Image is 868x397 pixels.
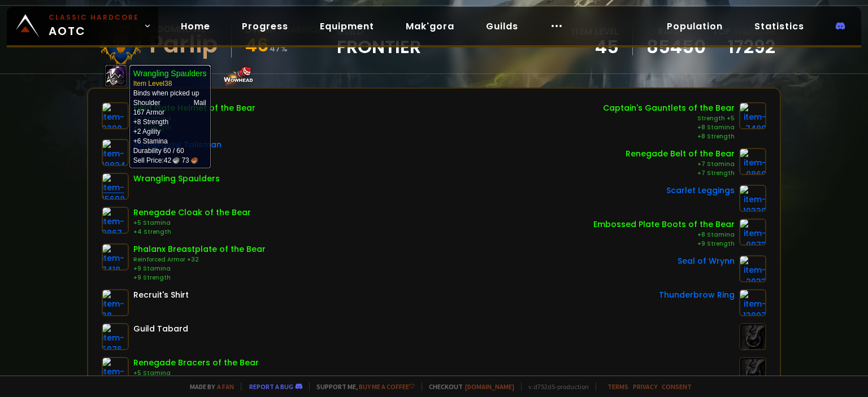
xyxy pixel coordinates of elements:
div: +8 Stamina [593,230,735,239]
a: Statistics [745,15,813,38]
a: Guilds [477,15,527,38]
a: Equipment [311,15,383,38]
div: Phalanx Breastplate of the Bear [133,243,266,255]
div: Recruit's Shirt [133,289,189,301]
a: Privacy [633,382,657,391]
span: v. d752d5 - production [521,382,589,391]
img: item-2933 [739,255,766,282]
div: guild [337,24,421,55]
div: Thunderbrow Ring [659,289,735,301]
img: item-10330 [739,185,766,212]
span: +8 Strength [133,118,168,126]
a: Population [658,15,732,38]
div: Strength +5 [603,114,735,123]
div: +7 Stamina [626,160,735,169]
div: Reinforced Armor +32 [133,255,266,264]
a: Buy me a coffee [359,382,415,391]
div: Seal of Wrynn [678,255,735,267]
span: Frontier [337,38,421,55]
img: item-38 [102,289,129,316]
span: Checkout [422,382,514,391]
div: +9 Strength [133,273,266,282]
small: 47 % [270,43,288,54]
div: +9 Strength [593,239,735,248]
span: Made by [183,382,234,391]
div: Guild Tabard [133,323,188,335]
span: 73 [181,156,197,165]
small: Classic Hardcore [49,12,139,23]
td: Binds when picked up Durability 60 / 60 [133,68,207,156]
img: item-9973 [739,219,766,246]
a: 85450 [646,38,706,55]
b: Wrangling Spaulders [133,69,207,78]
a: Mak'gora [397,15,463,38]
img: item-10824 [102,139,129,166]
a: [DOMAIN_NAME] [465,382,514,391]
div: Wrangling Spaulders [133,173,220,185]
img: item-5976 [102,323,129,350]
span: +2 Agility [133,128,160,136]
td: Shoulder [133,98,163,108]
div: +5 Stamina [133,369,259,378]
div: +9 Stamina [133,264,266,273]
img: item-13097 [739,289,766,316]
a: Terms [607,382,628,391]
span: 167 Armor [133,108,164,116]
span: Support me, [309,382,415,391]
div: +5 Stamina [133,219,251,228]
a: Consent [662,382,692,391]
span: Mail [194,99,206,107]
div: +8 Stamina [603,123,735,132]
a: Home [172,15,219,38]
div: Embossed Plate Boots of the Bear [593,219,735,230]
div: Renegade Cloak of the Bear [133,207,251,219]
a: Report a bug [249,382,293,391]
div: Sell Price: [133,156,207,165]
img: item-9867 [102,207,129,234]
div: Captain's Gauntlets of the Bear [603,102,735,114]
span: AOTC [49,12,139,40]
div: +8 Strength [603,132,735,141]
div: 45 [572,38,619,55]
div: Parlip [149,36,218,53]
a: Classic HardcoreAOTC [7,7,158,45]
div: Scarlet Leggings [666,185,735,197]
img: item-9869 [739,148,766,175]
div: +7 Strength [626,169,735,178]
img: item-15698 [102,173,129,200]
img: item-7418 [102,243,129,271]
a: Progress [233,15,297,38]
div: Renegade Bracers of the Bear [133,357,259,369]
img: item-9290 [102,102,129,129]
span: 42 [164,156,180,165]
img: item-7489 [739,102,766,129]
img: item-9865 [102,357,129,384]
a: a fan [217,382,234,391]
div: +4 Strength [133,228,251,237]
div: Renegade Belt of the Bear [626,148,735,160]
span: +6 Stamina [133,137,168,145]
span: Item Level 38 [133,80,172,88]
